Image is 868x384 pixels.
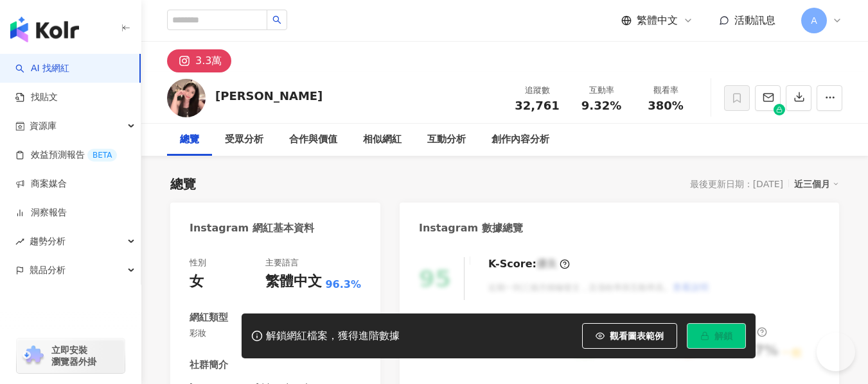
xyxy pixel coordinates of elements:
img: chrome extension [21,346,46,366]
img: KOL Avatar [167,79,206,117]
div: 性別 [190,257,206,269]
div: 觀看率 [641,84,690,97]
div: 追蹤數 [513,84,562,97]
div: Instagram 網紅基本資料 [190,221,314,235]
span: 立即安裝 瀏覽器外掛 [51,344,96,367]
div: 合作與價值 [289,132,337,147]
span: A [811,13,817,28]
div: 最後更新日期：[DATE] [690,179,783,189]
a: 洞察報告 [15,206,67,219]
span: 繁體中文 [637,13,678,28]
img: logo [10,17,79,42]
span: 活動訊息 [734,14,775,26]
div: 互動分析 [427,132,466,147]
button: 解鎖 [687,323,746,349]
span: rise [15,237,24,246]
a: chrome extension立即安裝 瀏覽器外掛 [17,338,125,373]
div: 3.3萬 [195,52,222,70]
div: 主要語言 [265,257,299,269]
div: 解鎖網紅檔案，獲得進階數據 [266,330,400,343]
span: search [272,15,281,24]
span: 9.32% [581,99,621,112]
div: 創作內容分析 [492,132,549,147]
span: 380% [648,99,684,112]
div: 女 [190,272,204,292]
div: 繁體中文 [265,272,322,292]
div: 社群簡介 [190,358,228,372]
span: 觀看圖表範例 [610,331,664,341]
a: 商案媒合 [15,178,67,190]
div: Instagram 數據總覽 [419,221,523,235]
span: 32,761 [515,99,559,112]
div: [PERSON_NAME] [215,88,323,104]
div: 總覽 [170,175,196,193]
div: 受眾分析 [225,132,263,147]
button: 3.3萬 [167,49,231,72]
span: 96.3% [325,278,361,292]
span: 競品分析 [30,256,66,285]
a: searchAI 找網紅 [15,62,69,75]
span: 趨勢分析 [30,227,66,256]
div: 總覽 [180,132,199,147]
a: 效益預測報告BETA [15,149,117,162]
a: 找貼文 [15,91,58,104]
div: K-Score : [488,257,570,271]
div: 網紅類型 [190,311,228,324]
span: 資源庫 [30,112,57,140]
div: 近三個月 [794,176,839,192]
button: 觀看圖表範例 [582,323,677,349]
div: 相似網紅 [363,132,402,147]
div: 互動率 [577,84,626,97]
